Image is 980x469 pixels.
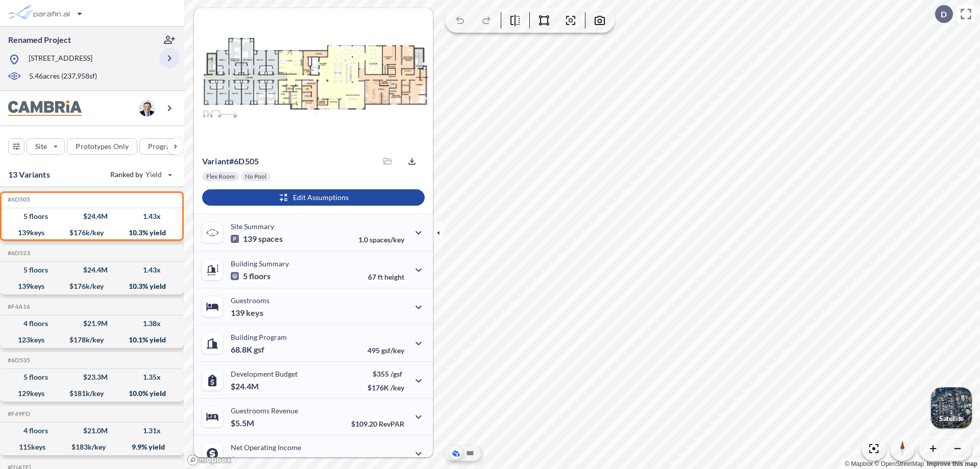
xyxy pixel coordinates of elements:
span: Yield [145,169,162,180]
p: 139 [231,308,263,318]
img: Switcher Image [931,387,972,428]
span: Variant [202,156,229,166]
span: spaces [258,234,283,244]
a: OpenStreetMap [874,460,924,467]
p: No Pool [245,172,266,181]
p: Guestrooms Revenue [231,406,298,415]
p: Site [35,141,47,152]
h5: Click to copy the code [6,196,30,203]
p: $355 [367,369,404,378]
span: floors [249,271,271,281]
p: 495 [367,346,404,355]
p: 68.8K [231,344,264,355]
p: $5.5M [231,418,256,428]
button: Aerial View [450,447,462,459]
p: Program [148,141,177,152]
p: # 6d505 [202,156,259,166]
p: D [941,10,947,19]
p: Site Summary [231,222,274,231]
p: Edit Assumptions [293,192,349,203]
p: Development Budget [231,369,298,378]
p: Prototypes Only [76,141,129,152]
a: Mapbox [845,460,873,467]
p: $109.20 [351,419,404,428]
p: Renamed Project [8,34,71,45]
img: user logo [139,100,155,116]
button: Ranked by Yield [102,166,179,183]
span: gsf/key [381,346,404,355]
span: RevPAR [379,419,404,428]
p: Building Program [231,333,287,341]
button: Switcher ImageSatellite [931,387,972,428]
p: 139 [231,234,283,244]
p: 45.0% [361,456,404,465]
h5: Click to copy the code [6,357,30,364]
img: BrandImage [8,101,82,116]
button: Edit Assumptions [202,189,425,206]
button: Site [27,138,65,155]
p: 1.0 [358,235,404,244]
span: gsf [254,344,264,355]
h5: Click to copy the code [6,303,30,310]
a: Improve this map [927,460,977,467]
p: Guestrooms [231,296,269,305]
p: 5.46 acres ( 237,958 sf) [29,71,97,82]
button: Prototypes Only [67,138,137,155]
span: /gsf [390,369,402,378]
p: $2.5M [231,455,256,465]
p: $24.4M [231,381,260,391]
span: /key [390,383,404,392]
p: Satellite [939,414,964,423]
p: Net Operating Income [231,443,301,452]
a: Mapbox homepage [187,454,232,466]
h5: Click to copy the code [6,410,30,417]
p: $176K [367,383,404,392]
p: Building Summary [231,259,289,268]
span: spaces/key [370,235,404,244]
h5: Click to copy the code [6,250,30,257]
span: height [384,273,404,281]
span: ft [378,273,383,281]
p: 67 [368,273,404,281]
button: Program [139,138,194,155]
span: keys [246,308,263,318]
p: Flex Room [206,172,235,181]
p: 13 Variants [8,168,50,181]
p: 5 [231,271,271,281]
span: margin [382,456,404,465]
button: Site Plan [464,447,476,459]
p: [STREET_ADDRESS] [29,53,92,66]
